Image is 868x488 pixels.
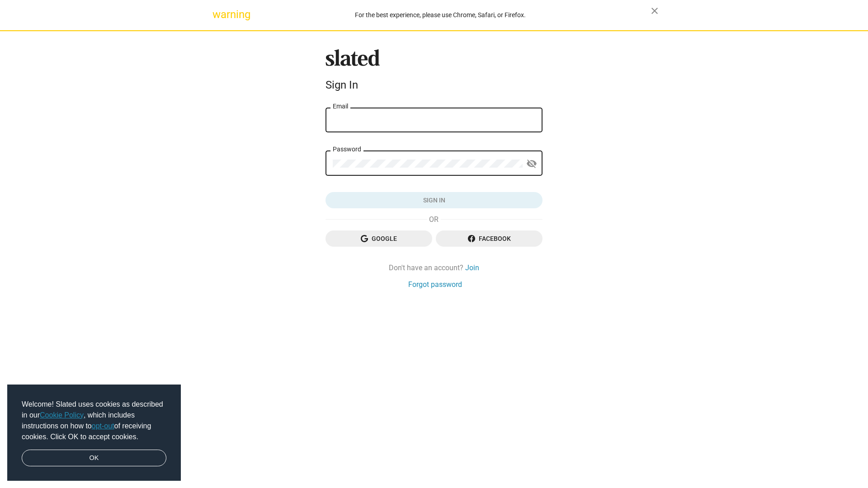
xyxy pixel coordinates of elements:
span: Facebook [443,230,535,247]
button: Facebook [436,230,542,247]
mat-icon: warning [212,9,223,20]
a: opt-out [92,422,114,430]
div: Don't have an account? [325,263,542,272]
div: cookieconsent [7,385,181,481]
div: Sign In [325,79,542,91]
button: Show password [523,155,541,173]
mat-icon: visibility_off [526,157,537,171]
a: Join [465,263,479,272]
a: dismiss cookie message [22,450,166,467]
div: For the best experience, please use Chrome, Safari, or Firefox. [230,9,651,21]
mat-icon: close [649,5,660,16]
span: Google [333,230,425,247]
button: Google [325,230,432,247]
span: Welcome! Slated uses cookies as described in our , which includes instructions on how to of recei... [22,399,166,442]
sl-branding: Sign In [325,49,542,95]
a: Forgot password [408,280,462,289]
a: Cookie Policy [40,411,84,419]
